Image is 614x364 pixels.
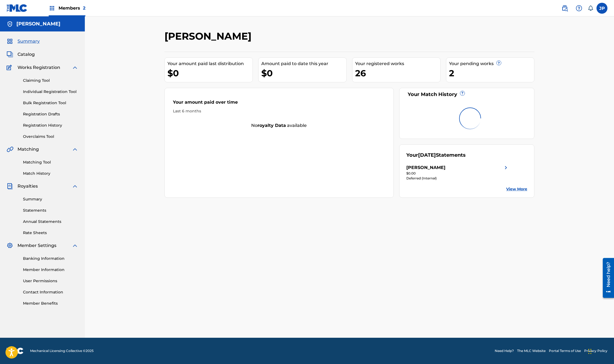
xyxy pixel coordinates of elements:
img: Catalog [7,51,13,58]
a: CatalogCatalog [7,51,35,58]
a: Claiming Tool [23,78,78,83]
div: Last 6 months [173,108,385,114]
a: Privacy Policy [584,348,607,353]
a: Rate Sheets [23,230,78,236]
img: Member Settings [7,242,13,249]
a: Matching Tool [23,159,78,165]
a: Summary [23,196,78,202]
img: expand [72,64,78,71]
div: Your pending works [449,60,534,67]
a: Bulk Registration Tool [23,100,78,106]
a: Member Information [23,267,78,273]
a: [PERSON_NAME]right chevron icon$0.00Deferred (Internal) [406,164,509,181]
span: Summary [18,38,40,45]
img: Accounts [7,21,13,27]
h5: JAMIE PENNER [16,21,60,27]
div: Your amount paid over time [173,99,385,108]
img: search [561,5,568,11]
span: Mechanical Licensing Collective © 2025 [30,348,94,353]
a: Need Help? [495,348,514,353]
div: Your registered works [355,60,440,67]
a: Portal Terms of Use [549,348,581,353]
h2: [PERSON_NAME] [164,30,254,42]
iframe: Resource Center [599,256,614,300]
a: Statements [23,208,78,213]
a: Public Search [559,3,570,14]
span: ? [497,61,501,65]
iframe: Chat Widget [587,338,614,364]
img: expand [72,242,78,249]
a: Member Benefits [23,301,78,306]
strong: royalty data [257,123,286,128]
div: Your Match History [406,91,528,98]
span: Matching [18,146,39,153]
span: ? [460,91,465,95]
span: 2 [83,5,85,11]
div: Drag [588,343,592,360]
img: help [576,5,582,11]
div: No available [165,122,393,129]
div: Amount paid to date this year [261,60,346,67]
a: Annual Statements [23,219,78,225]
a: Registration History [23,123,78,128]
img: right chevron icon [503,164,509,171]
span: [DATE] [418,152,436,158]
div: Deferred (Internal) [406,176,509,181]
span: Catalog [18,51,35,58]
span: Member Settings [18,242,56,249]
img: Matching [7,146,13,153]
div: Your amount paid last distribution [167,60,253,67]
a: Individual Registration Tool [23,89,78,95]
span: Members [59,5,85,11]
div: 26 [355,67,440,79]
div: User Menu [596,3,607,14]
span: Works Registration [18,64,60,71]
img: Works Registration [7,64,14,71]
a: Banking Information [23,256,78,261]
div: $0 [261,67,346,79]
div: Your Statements [406,152,466,159]
img: expand [72,183,78,190]
a: Contact Information [23,289,78,295]
div: 2 [449,67,534,79]
a: Overclaims Tool [23,134,78,139]
img: Royalties [7,183,13,190]
a: User Permissions [23,278,78,284]
img: preloader [455,103,485,133]
a: View More [506,186,527,192]
img: expand [72,146,78,153]
div: $0 [167,67,253,79]
a: The MLC Website [517,348,546,353]
a: SummarySummary [7,38,40,45]
img: logo [7,348,24,354]
a: Registration Drafts [23,111,78,117]
div: Help [574,3,584,14]
img: Top Rightsholders [49,5,55,11]
span: Royalties [18,183,38,190]
a: Match History [23,171,78,176]
img: Summary [7,38,13,45]
div: [PERSON_NAME] [406,164,445,171]
div: Notifications [588,5,593,11]
img: MLC Logo [7,4,28,12]
div: $0.00 [406,171,509,176]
